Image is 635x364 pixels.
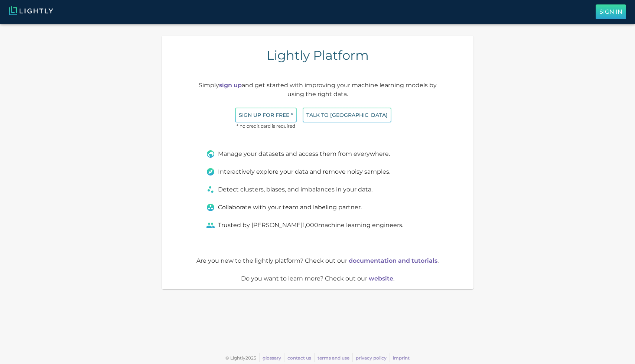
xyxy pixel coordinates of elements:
[596,4,626,19] button: Sign In
[263,355,281,361] a: glossary
[349,257,437,264] a: documentation and tutorials
[235,108,297,123] button: Sign up for free *
[206,167,429,176] div: Interactively explore your data and remove noisy samples.
[287,355,311,361] a: contact us
[599,7,622,16] p: Sign In
[303,111,391,118] a: Talk to [GEOGRAPHIC_DATA]
[235,122,297,130] span: * no credit card is required
[193,256,442,265] p: Are you new to the lightly platform? Check out our .
[193,81,442,99] p: Simply and get started with improving your machine learning models by using the right data.
[219,82,242,89] a: sign up
[393,355,410,361] a: imprint
[9,6,53,15] img: Lightly
[267,47,369,63] h4: Lightly Platform
[206,203,429,212] div: Collaborate with your team and labeling partner.
[206,221,429,230] div: Trusted by [PERSON_NAME] 1,000 machine learning engineers.
[303,108,391,123] button: Talk to [GEOGRAPHIC_DATA]
[193,274,442,283] p: Do you want to learn more? Check out our .
[317,355,349,361] a: terms and use
[356,355,387,361] a: privacy policy
[206,185,429,194] div: Detect clusters, biases, and imbalances in your data.
[369,275,393,282] a: website
[206,150,429,158] div: Manage your datasets and access them from everywhere.
[225,355,256,361] span: © Lightly 2025
[235,111,297,118] a: Sign up for free *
